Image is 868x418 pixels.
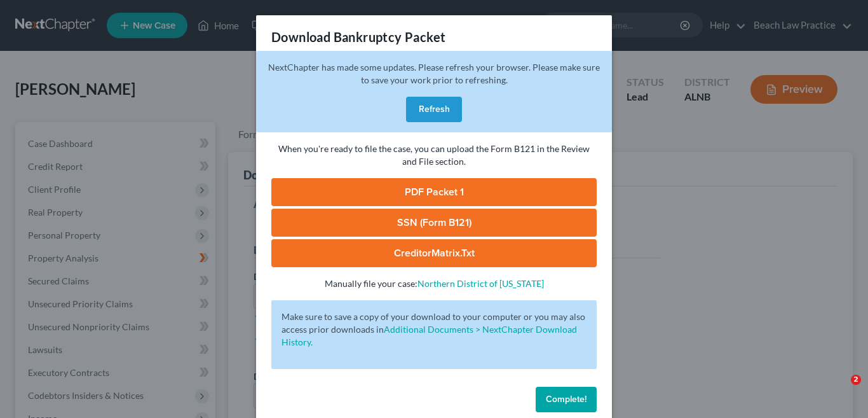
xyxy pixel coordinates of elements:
[546,394,587,405] span: Complete!
[271,209,597,237] a: SSN (Form B121)
[281,324,577,347] a: Additional Documents > NextChapter Download History.
[271,28,445,46] h3: Download Bankruptcy Packet
[825,375,855,405] iframe: Intercom live chat
[271,178,597,206] a: PDF Packet 1
[271,143,597,168] p: When you're ready to file the case, you can upload the Form B121 in the Review and File section.
[271,239,597,267] a: CreditorMatrix.txt
[851,375,861,385] span: 2
[271,277,597,290] p: Manually file your case:
[268,62,600,85] span: NextChapter has made some updates. Please refresh your browser. Please make sure to save your wor...
[536,387,597,412] button: Complete!
[281,310,587,349] p: Make sure to save a copy of your download to your computer or you may also access prior downloads in
[417,278,544,289] a: Northern District of [US_STATE]
[406,97,462,122] button: Refresh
